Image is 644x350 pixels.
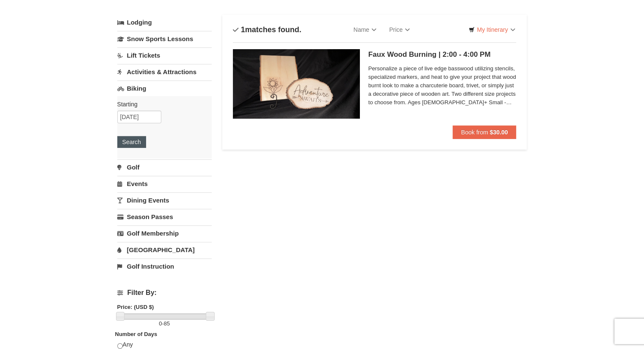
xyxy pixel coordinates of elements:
[117,81,212,96] a: Biking
[117,289,212,297] h4: Filter By:
[233,49,360,119] img: 6619869-1667-8110918d.jpg
[117,31,212,47] a: Snow Sports Lessons
[461,129,488,136] span: Book from
[347,21,383,38] a: Name
[463,23,520,36] a: My Itinerary
[490,129,508,136] strong: $30.00
[117,225,212,241] a: Golf Membership
[117,15,212,30] a: Lodging
[115,331,158,337] strong: Number of Days
[159,320,162,327] span: 0
[117,176,212,192] a: Events
[117,242,212,258] a: [GEOGRAPHIC_DATA]
[117,209,212,225] a: Season Passes
[368,50,517,59] h5: Faux Wood Burning | 2:00 - 4:00 PM
[117,100,205,108] label: Starting
[117,304,154,310] strong: Price: (USD $)
[368,64,517,107] span: Personalize a piece of live edge basswood utilizing stencils, specialized markers, and heat to gi...
[117,159,212,175] a: Golf
[117,47,212,63] a: Lift Tickets
[117,136,146,148] button: Search
[117,258,212,274] a: Golf Instruction
[117,192,212,208] a: Dining Events
[117,319,212,328] label: -
[453,125,517,139] button: Book from $30.00
[241,25,245,34] span: 1
[383,21,416,38] a: Price
[233,25,301,34] h4: matches found.
[164,320,170,327] span: 85
[117,64,212,80] a: Activities & Attractions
